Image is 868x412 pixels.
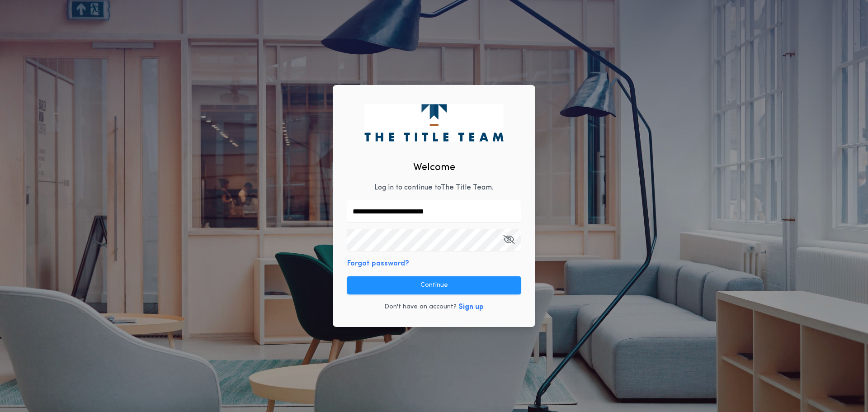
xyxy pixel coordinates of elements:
[364,104,503,141] img: logo
[413,160,455,175] h2: Welcome
[347,276,521,294] button: Continue
[374,182,494,193] p: Log in to continue to The Title Team .
[458,302,484,313] button: Sign up
[384,303,457,312] p: Don't have an account?
[347,258,409,269] button: Forgot password?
